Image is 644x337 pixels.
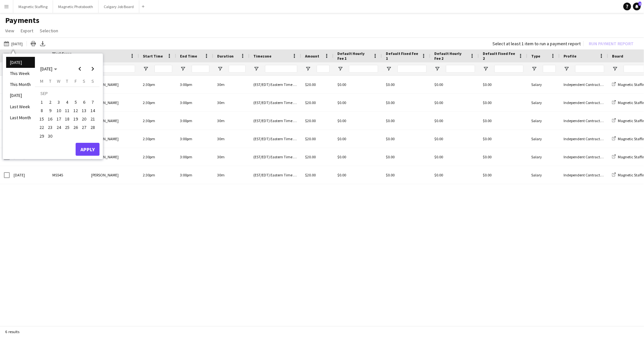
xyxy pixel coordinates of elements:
[139,94,176,111] div: 2:30pm
[143,54,163,58] span: Start Time
[55,106,63,115] button: 10-09-2025
[91,154,119,159] span: [PERSON_NAME]
[217,66,223,72] button: Open Filter Menu
[38,98,46,106] span: 1
[382,112,430,130] div: $0.00
[382,94,430,111] div: $0.00
[80,98,88,106] button: 06-09-2025
[213,130,249,148] div: 30m
[89,115,97,123] button: 21-09-2025
[305,118,316,123] span: $20.00
[139,130,176,148] div: 2:30pm
[38,132,46,140] span: 29
[37,98,46,106] button: 01-09-2025
[265,65,297,73] input: Timezone Filter Input
[479,76,527,93] div: $0.00
[37,115,46,123] button: 15-09-2025
[382,130,430,148] div: $0.00
[305,136,316,141] span: $20.00
[483,66,489,72] button: Open Filter Menu
[543,65,556,73] input: Type Filter Input
[38,115,46,123] span: 15
[6,90,35,101] li: [DATE]
[63,115,71,123] button: 18-09-2025
[63,98,71,106] button: 04-09-2025
[46,132,54,140] button: 30-09-2025
[71,123,80,132] button: 26-09-2025
[333,94,382,111] div: $0.00
[560,130,608,148] div: Independent Contractors
[55,123,63,132] button: 24-09-2025
[46,106,54,115] button: 09-09-2025
[139,76,176,93] div: 2:30pm
[29,40,37,47] app-action-btn: Print
[47,115,54,123] span: 16
[479,112,527,130] div: $0.00
[40,28,58,34] span: Selection
[560,148,608,166] div: Independent Contractors
[527,166,560,184] div: Salary
[527,148,560,166] div: Salary
[55,107,63,114] span: 10
[73,62,86,75] button: Previous month
[80,115,88,123] button: 20-09-2025
[176,148,213,166] div: 3:00pm
[49,78,51,84] span: T
[564,54,576,58] span: Profile
[6,79,35,90] li: This Month
[479,94,527,111] div: $0.00
[13,0,53,13] button: Magnetic Staffing
[80,124,88,132] span: 27
[434,51,467,61] span: Default Hourly Fee 2
[80,115,88,123] span: 20
[213,166,249,184] div: 30m
[213,148,249,166] div: 30m
[72,115,79,123] span: 19
[305,173,316,177] span: $20.00
[633,3,641,10] a: 1
[91,100,119,105] span: [PERSON_NAME]
[527,112,560,130] div: Salary
[46,123,54,132] button: 23-09-2025
[527,94,560,111] div: Salary
[176,112,213,130] div: 3:00pm
[72,124,79,132] span: 26
[72,98,79,106] span: 5
[639,2,641,6] span: 1
[55,124,63,132] span: 24
[38,124,46,132] span: 22
[80,106,88,115] button: 13-09-2025
[386,51,419,61] span: Default Fixed Fee 1
[46,98,54,106] button: 02-09-2025
[176,130,213,148] div: 3:00pm
[560,76,608,93] div: Independent Contractors
[349,65,378,73] input: Default Hourly Fee 1 Filter Input
[527,76,560,93] div: Salary
[139,166,176,184] div: 2:30pm
[560,112,608,130] div: Independent Contractors
[305,154,316,159] span: $20.00
[382,76,430,93] div: $0.00
[38,107,46,114] span: 8
[176,94,213,111] div: 3:00pm
[139,112,176,130] div: 2:30pm
[386,66,392,72] button: Open Filter Menu
[192,65,209,73] input: End Time Filter Input
[333,130,382,148] div: $0.00
[479,166,527,184] div: $0.00
[253,54,271,58] span: Timezone
[37,26,61,35] a: Selection
[10,166,48,184] div: [DATE]
[38,63,60,75] button: Choose month and year
[71,106,80,115] button: 12-09-2025
[531,66,537,72] button: Open Filter Menu
[527,130,560,148] div: Salary
[253,66,259,72] button: Open Filter Menu
[66,78,68,84] span: T
[37,106,46,115] button: 08-09-2025
[479,130,527,148] div: $0.00
[55,98,63,106] button: 03-09-2025
[63,107,71,114] span: 11
[6,57,35,68] li: [DATE]
[180,54,197,58] span: End Time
